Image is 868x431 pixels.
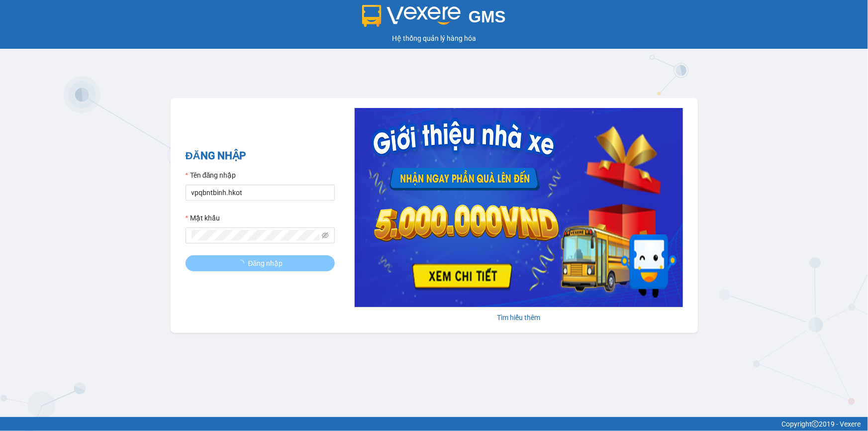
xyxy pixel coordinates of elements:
[362,15,506,23] a: GMS
[248,258,283,269] span: Đăng nhập
[355,108,683,307] img: banner-0
[469,7,506,26] span: GMS
[186,185,335,201] input: Tên đăng nhập
[7,419,861,430] div: Copyright 2019 - Vexere
[186,148,335,164] h2: ĐĂNG NHẬP
[186,255,335,271] button: Đăng nhập
[355,312,683,323] div: Tìm hiểu thêm
[237,260,248,267] span: loading
[812,421,819,428] span: copyright
[362,5,461,27] img: logo 2
[186,213,220,223] label: Mật khẩu
[192,230,320,241] input: Mật khẩu
[186,170,236,181] label: Tên đăng nhập
[2,33,866,44] div: Hệ thống quản lý hàng hóa
[322,232,329,239] span: eye-invisible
